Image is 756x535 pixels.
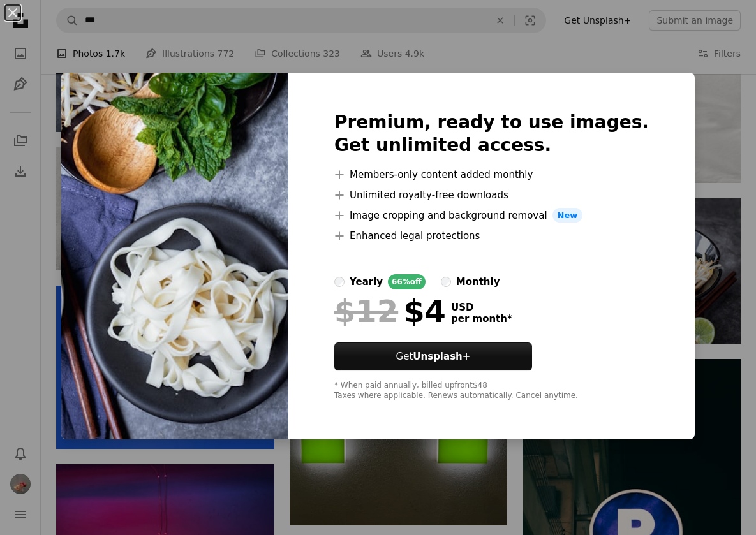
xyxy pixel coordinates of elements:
a: GetUnsplash+ [334,342,532,370]
div: yearly [350,274,383,289]
input: monthly [441,277,451,287]
li: Image cropping and background removal [334,208,649,223]
img: premium_photo-1694699354718-489a2963dc5a [61,73,288,440]
strong: Unsplash+ [413,351,470,362]
h2: Premium, ready to use images. Get unlimited access. [334,111,649,157]
div: monthly [456,274,500,289]
span: per month * [451,313,512,325]
span: $12 [334,295,398,328]
div: 66% off [388,274,426,289]
div: * When paid annually, billed upfront $48 Taxes where applicable. Renews automatically. Cancel any... [334,381,649,401]
input: yearly66%off [334,277,345,287]
div: $4 [334,295,446,328]
li: Enhanced legal protections [334,228,649,244]
span: USD [451,302,512,313]
span: New [552,208,583,223]
li: Members-only content added monthly [334,167,649,182]
li: Unlimited royalty-free downloads [334,187,649,203]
